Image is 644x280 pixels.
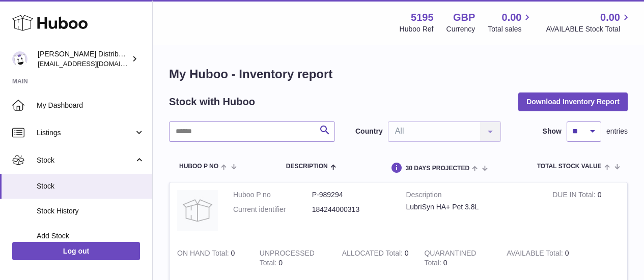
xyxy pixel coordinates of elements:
span: Total sales [488,24,533,34]
a: Log out [12,242,140,260]
dd: P-989294 [312,190,391,200]
dt: Huboo P no [233,190,312,200]
span: Listings [37,128,134,138]
img: mccormackdistr@gmail.com [12,51,27,67]
td: 0 [499,241,581,275]
h2: Stock with Huboo [169,95,255,109]
td: 0 [170,241,252,275]
strong: ALLOCATED Total [342,249,405,260]
img: product image [177,190,218,231]
label: Country [355,127,383,136]
span: 0 [443,259,447,267]
dd: 184244000313 [312,205,391,214]
div: [PERSON_NAME] Distribution [38,49,129,69]
span: entries [606,127,628,136]
span: Stock History [37,206,145,216]
span: Stock [37,181,145,191]
div: Currency [446,24,475,34]
span: My Dashboard [37,101,145,110]
span: Total stock value [537,163,602,170]
span: [EMAIL_ADDRESS][DOMAIN_NAME] [38,59,150,68]
strong: UNPROCESSED Total [260,249,315,269]
strong: GBP [453,11,475,24]
div: Huboo Ref [400,24,434,34]
label: Show [543,127,562,136]
span: Stock [37,155,134,165]
div: LubriSyn HA+ Pet 3.8L [406,202,538,212]
span: 0.00 [502,11,522,24]
strong: QUARANTINED Total [424,249,476,269]
span: 30 DAYS PROJECTED [405,165,469,172]
dt: Current identifier [233,205,312,214]
strong: DUE IN Total [552,191,597,201]
strong: ON HAND Total [177,249,231,260]
td: 0 [334,241,417,275]
td: 0 [545,182,627,241]
strong: Description [406,190,538,202]
span: Description [286,163,328,170]
a: 0.00 Total sales [488,11,533,34]
td: 0 [252,241,334,275]
button: Download Inventory Report [518,92,628,111]
h1: My Huboo - Inventory report [169,66,628,82]
a: 0.00 AVAILABLE Stock Total [546,11,632,34]
span: Huboo P no [179,163,218,170]
span: Add Stock [37,231,145,241]
span: AVAILABLE Stock Total [546,24,632,34]
span: 0.00 [600,11,620,24]
strong: AVAILABLE Total [507,249,565,260]
strong: 5195 [411,11,434,24]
